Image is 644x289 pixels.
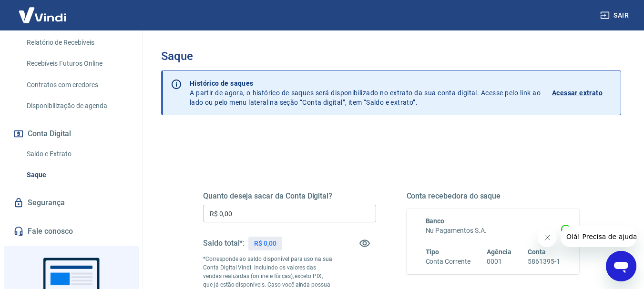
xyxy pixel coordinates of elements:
p: Acessar extrato [552,88,603,98]
a: Saldo e Extrato [23,144,131,164]
h3: Saque [161,50,621,63]
iframe: Fechar mensagem [538,228,557,247]
a: Segurança [11,192,131,213]
span: Agência [487,248,511,256]
h6: Nu Pagamentos S.A. [426,226,561,236]
p: Histórico de saques [190,79,541,88]
span: Conta [528,248,546,256]
h6: 0001 [487,257,511,267]
iframe: Mensagem da empresa [561,226,636,247]
h5: Saldo total*: [203,239,245,248]
a: Recebíveis Futuros Online [23,54,131,73]
a: Relatório de Recebíveis [23,33,131,52]
a: Saque [23,165,131,185]
iframe: Botão para abrir a janela de mensagens [606,251,636,281]
h5: Conta recebedora do saque [407,191,580,201]
a: Acessar extrato [552,79,613,107]
a: Contratos com credores [23,75,131,95]
h6: 5861395-1 [528,257,560,267]
a: Disponibilização de agenda [23,96,131,116]
button: Sair [598,7,633,24]
button: Conta Digital [11,123,131,144]
span: Banco [426,217,445,225]
h5: Quanto deseja sacar da Conta Digital? [203,191,376,201]
span: Olá! Precisa de ajuda? [6,7,80,14]
p: A partir de agora, o histórico de saques será disponibilizado no extrato da sua conta digital. Ac... [190,79,541,107]
h6: Conta Corrente [426,257,470,267]
p: R$ 0,00 [254,239,276,249]
img: Vindi [11,0,73,30]
span: Tipo [426,248,440,256]
a: Fale conosco [11,221,131,242]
